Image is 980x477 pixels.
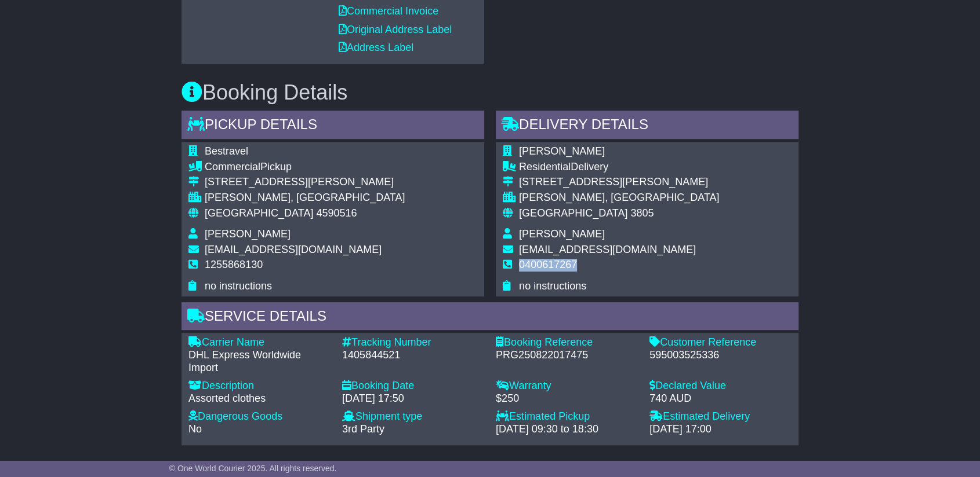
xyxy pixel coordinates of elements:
div: 1405844521 [342,349,484,362]
a: Commercial Invoice [339,5,438,17]
div: Delivery [519,161,719,174]
div: Pickup Details [182,111,484,142]
div: [PERSON_NAME], [GEOGRAPHIC_DATA] [519,192,719,204]
div: Booking Date [342,380,484,392]
span: [PERSON_NAME] [519,145,605,157]
span: © One World Courier 2025. All rights reserved. [169,464,337,473]
span: [PERSON_NAME] [519,228,605,240]
div: Estimated Delivery [649,410,792,423]
div: Carrier Name [188,336,331,349]
div: Booking Reference [496,336,638,349]
span: [EMAIL_ADDRESS][DOMAIN_NAME] [205,244,382,255]
div: PRG250822017475 [496,349,638,362]
a: Address Label [339,42,413,53]
div: 740 AUD [649,392,792,405]
span: 3805 [630,207,654,219]
div: Description [188,380,331,392]
div: [DATE] 17:00 [649,423,792,436]
div: [DATE] 09:30 to 18:30 [496,423,638,436]
div: [STREET_ADDRESS][PERSON_NAME] [519,176,719,189]
span: 4590516 [316,207,357,219]
span: Commercial [205,161,260,173]
span: Residential [519,161,571,173]
div: Shipment type [342,410,484,423]
a: Original Address Label [339,24,452,35]
span: No [188,423,202,435]
div: [PERSON_NAME], [GEOGRAPHIC_DATA] [205,192,405,204]
span: [GEOGRAPHIC_DATA] [205,207,313,219]
span: no instructions [519,280,586,292]
div: Service Details [182,302,798,333]
div: Customer Reference [649,336,792,349]
div: Delivery Details [496,111,798,142]
div: 595003525336 [649,349,792,362]
span: [EMAIL_ADDRESS][DOMAIN_NAME] [519,244,696,255]
h3: Booking Details [182,81,798,104]
span: 3rd Party [342,423,384,435]
span: [GEOGRAPHIC_DATA] [519,207,627,219]
div: Dangerous Goods [188,410,331,423]
div: Estimated Pickup [496,410,638,423]
div: [STREET_ADDRESS][PERSON_NAME] [205,176,405,189]
div: Pickup [205,161,405,174]
span: 1255868130 [205,259,263,270]
span: [PERSON_NAME] [205,228,291,240]
div: Tracking Number [342,336,484,349]
span: no instructions [205,280,272,292]
span: Bestravel [205,145,248,157]
div: $250 [496,392,638,405]
div: Assorted clothes [188,392,331,405]
div: [DATE] 17:50 [342,392,484,405]
div: Declared Value [649,380,792,392]
div: DHL Express Worldwide Import [188,349,331,374]
span: 0400617267 [519,259,577,270]
div: Warranty [496,380,638,392]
